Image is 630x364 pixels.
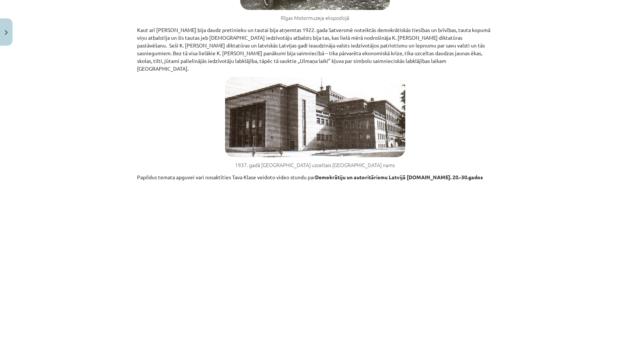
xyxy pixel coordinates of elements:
[137,26,493,73] p: Kaut arī [PERSON_NAME] bija daudz pretinieku un tautai bija atņemtas 1922. gada Satversmē noteikt...
[5,30,8,35] img: icon-close-lesson-0947bae3869378f0d4975bcd49f059093ad1ed9edebbc8119c70593378902aed.svg
[137,173,493,181] p: Papildus temata apguvei vari nosaktīties Tava Klase veidoto video stundu par
[315,174,483,180] b: Demokrātiju un autoritārismu Latvijā [DOMAIN_NAME]. 20.-30.gados
[137,14,493,22] figcaption: Rīgas Motormuzeja ekspozīcijā
[137,162,493,169] figcaption: 1937. gadā [GEOGRAPHIC_DATA] uzceltais [GEOGRAPHIC_DATA] nams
